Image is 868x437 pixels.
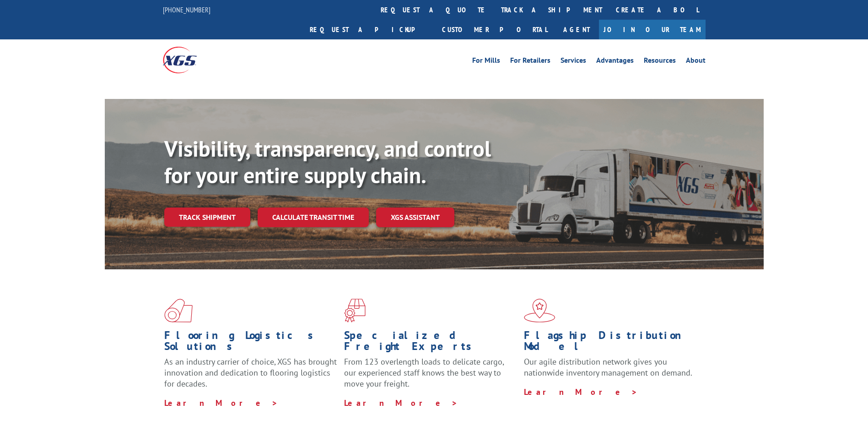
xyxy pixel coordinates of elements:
a: About [686,57,706,67]
a: For Retailers [510,57,550,67]
a: Resources [644,57,676,67]
a: Join Our Team [599,20,706,39]
a: Track shipment [164,208,250,227]
img: xgs-icon-flagship-distribution-model-red [524,299,555,322]
a: Calculate transit time [258,208,369,227]
span: As an industry carrier of choice, XGS has brought innovation and dedication to flooring logistics... [164,356,337,389]
a: Request a pickup [303,20,435,39]
img: xgs-icon-focused-on-flooring-red [344,299,366,322]
h1: Flagship Distribution Model [524,330,697,356]
a: Learn More > [344,398,458,408]
p: From 123 overlength loads to delicate cargo, our experienced staff knows the best way to move you... [344,356,517,397]
a: Advantages [596,57,634,67]
a: Customer Portal [435,20,554,39]
a: [PHONE_NUMBER] [163,5,210,14]
img: xgs-icon-total-supply-chain-intelligence-red [164,299,193,322]
a: For Mills [472,57,500,67]
h1: Flooring Logistics Solutions [164,330,337,356]
a: Services [561,57,586,67]
b: Visibility, transparency, and control for your entire supply chain. [164,134,491,189]
h1: Specialized Freight Experts [344,330,517,356]
a: Agent [554,20,599,39]
a: Learn More > [524,387,638,397]
a: Learn More > [164,398,278,408]
a: XGS ASSISTANT [376,208,454,227]
span: Our agile distribution network gives you nationwide inventory management on demand. [524,356,692,378]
